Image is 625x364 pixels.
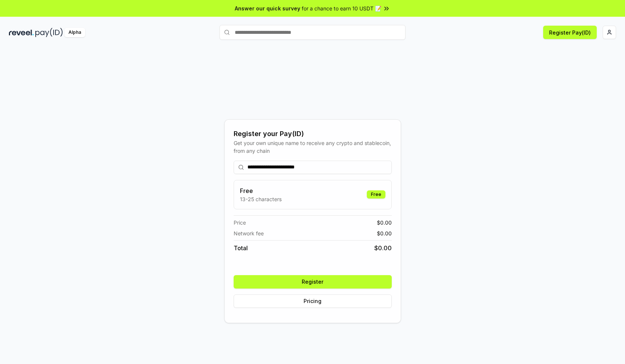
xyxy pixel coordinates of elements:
div: Alpha [64,28,85,37]
span: Answer our quick survey [235,4,300,12]
span: for a chance to earn 10 USDT 📝 [302,4,381,12]
span: Price [234,219,246,226]
button: Pricing [234,294,392,308]
img: reveel_dark [9,28,34,37]
span: $ 0.00 [377,229,392,237]
div: Free [367,190,385,199]
span: $ 0.00 [377,219,392,226]
button: Register Pay(ID) [543,26,597,39]
span: Total [234,244,248,252]
div: Get your own unique name to receive any crypto and stablecoin, from any chain [234,139,392,155]
p: 13-25 characters [240,195,282,203]
h3: Free [240,186,282,195]
span: $ 0.00 [374,244,392,252]
button: Register [234,275,392,289]
div: Register your Pay(ID) [234,129,392,139]
img: pay_id [35,28,63,37]
span: Network fee [234,229,264,237]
